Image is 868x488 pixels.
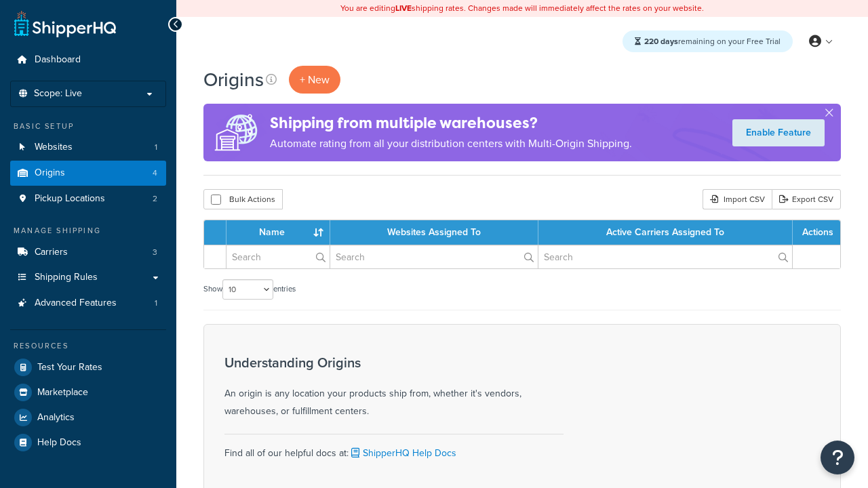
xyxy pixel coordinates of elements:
[10,240,166,265] a: Carriers 3
[10,405,166,430] a: Analytics
[772,189,841,209] a: Export CSV
[703,189,772,209] div: Import CSV
[793,220,840,245] th: Actions
[222,279,273,300] select: Showentries
[35,298,117,309] span: Advanced Features
[203,189,283,209] button: Bulk Actions
[10,135,166,160] a: Websites 1
[270,134,632,153] p: Automate rating from all your distribution centers with Multi-Origin Shipping.
[34,88,82,100] span: Scope: Live
[10,240,166,265] li: Carriers
[155,298,157,309] span: 1
[226,245,330,268] input: Search
[10,380,166,405] a: Marketplace
[395,2,412,14] b: LIVE
[623,30,793,52] div: remaining on your Free Trial
[10,291,166,316] a: Advanced Features 1
[35,247,68,258] span: Carriers
[349,446,456,460] a: ShipperHQ Help Docs
[224,355,564,420] div: An origin is any location your products ship from, whether it's vendors, warehouses, or fulfillme...
[10,121,166,132] div: Basic Setup
[732,119,825,146] a: Enable Feature
[153,193,157,205] span: 2
[644,35,678,47] strong: 220 days
[10,186,166,211] a: Pickup Locations 2
[330,245,538,268] input: Search
[37,412,75,424] span: Analytics
[821,441,854,474] button: Open Resource Center
[37,387,88,399] span: Marketplace
[155,142,157,153] span: 1
[10,135,166,160] li: Websites
[10,340,166,352] div: Resources
[35,272,98,283] span: Shipping Rules
[226,220,330,245] th: Name
[37,362,102,373] span: Test Your Rates
[10,161,166,186] a: Origins 4
[203,104,270,161] img: ad-origins-multi-dfa493678c5a35abed25fd24b4b8a3fa3505936ce257c16c00bdefe2f3200be3.png
[203,279,296,300] label: Show entries
[10,161,166,186] li: Origins
[35,167,65,179] span: Origins
[10,47,166,73] a: Dashboard
[538,245,792,268] input: Search
[224,434,564,462] div: Find all of our helpful docs at:
[10,225,166,237] div: Manage Shipping
[35,54,81,66] span: Dashboard
[330,220,538,245] th: Websites Assigned To
[300,72,330,87] span: + New
[14,10,116,37] a: ShipperHQ Home
[224,355,564,370] h3: Understanding Origins
[10,265,166,290] a: Shipping Rules
[270,112,632,134] h4: Shipping from multiple warehouses?
[35,142,73,153] span: Websites
[289,66,340,94] a: + New
[10,355,166,380] a: Test Your Rates
[37,437,81,449] span: Help Docs
[153,167,157,179] span: 4
[203,66,264,93] h1: Origins
[538,220,793,245] th: Active Carriers Assigned To
[153,247,157,258] span: 3
[10,186,166,211] li: Pickup Locations
[10,291,166,316] li: Advanced Features
[35,193,105,205] span: Pickup Locations
[10,430,166,455] a: Help Docs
